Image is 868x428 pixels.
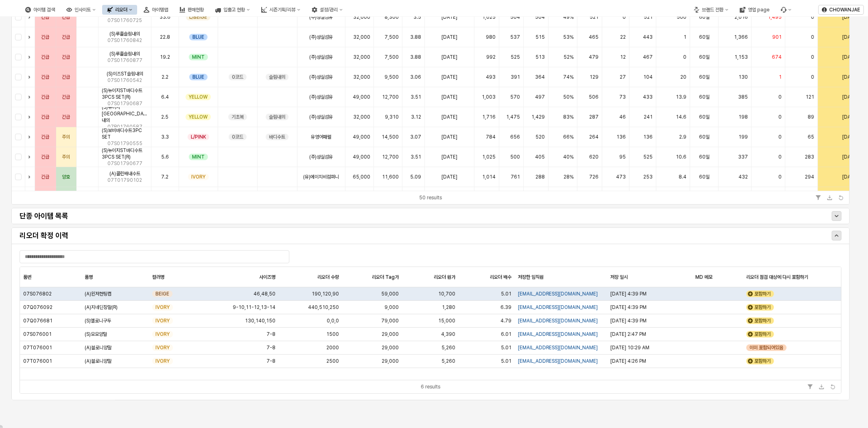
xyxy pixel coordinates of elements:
span: 391 [511,74,520,80]
span: 리오더 Tag가 [372,274,399,280]
span: 12,700 [382,154,399,160]
span: 3.3 [161,134,169,140]
span: [DATE] [842,114,858,120]
div: Expand row [25,127,36,147]
span: 2.2 [162,74,168,80]
div: 입출고 현황 [223,7,245,13]
div: 리오더 [115,7,127,13]
span: [DATE] [442,174,457,180]
div: Expand row [25,87,36,107]
span: 515 [536,34,545,40]
span: 0 [623,14,626,20]
button: 시즌기획/리뷰 [256,5,305,15]
span: 901 [772,34,782,40]
span: [DATE] [842,134,858,140]
span: 19.2 [160,54,170,60]
div: 영업 page [748,7,770,13]
span: [DATE] [842,74,858,80]
h4: 리오더 확정 이력 [20,232,634,240]
button: Show [832,211,842,221]
span: 바디수트 [269,134,285,140]
span: 7,500 [385,34,399,40]
span: 긴급 [62,74,70,80]
span: 500 [510,154,520,160]
span: 9,310 [385,114,399,120]
div: Expand row [25,107,36,127]
span: 리오더 배수 [490,274,512,280]
span: 136 [643,134,653,140]
span: 479 [589,54,599,60]
span: 364 [535,74,545,80]
span: 1,025 [482,14,496,20]
div: Expand row [25,47,36,67]
span: 긴급 [41,14,49,20]
span: 주의 [62,154,70,160]
span: 12 [620,54,626,60]
span: 60일 [699,74,710,80]
span: 3.88 [410,34,421,40]
span: 3.06 [410,74,421,80]
span: 53% [563,34,574,40]
div: 인사이트 [61,5,101,15]
div: Expand row [25,7,36,27]
span: 60일 [699,54,710,60]
button: 아이템맵 [139,5,173,15]
span: MINT [192,154,205,160]
span: (주)성실섬유 [309,94,333,100]
span: [DATE] [442,114,457,120]
div: 판매현황 [175,5,209,15]
span: 32,000 [353,74,370,80]
span: 저장 일시 [610,274,628,280]
div: 리오더 [102,5,137,15]
span: 긴급 [41,34,49,40]
span: (S)뉴이지[GEOGRAPHIC_DATA]내의 [102,104,148,124]
span: 992 [486,54,496,60]
span: IVORY [191,174,206,180]
div: Table toolbar [12,191,849,204]
span: 49,000 [353,154,370,160]
span: 497 [535,94,545,100]
h4: 단종 아이템 목록 [20,212,634,220]
span: 73 [619,94,626,100]
span: 07S01790687 [107,100,142,107]
span: 긴급 [62,54,70,60]
span: (S)뉴이지ST바디수트3PCS SET(R) [102,147,148,160]
span: 12,700 [382,94,399,100]
button: Refresh [836,193,846,203]
span: 07R01760587 [107,124,142,130]
span: 287 [589,114,599,120]
p: CHOWANJAE [829,7,860,13]
span: MINT [192,54,205,60]
span: 13.9 [676,94,687,100]
span: 49,000 [353,94,370,100]
span: 784 [486,134,496,140]
span: 104 [643,74,653,80]
span: 주의 [62,134,70,140]
div: 인사이트 [74,7,91,13]
span: 3.12 [411,114,421,120]
span: (주)성실섬유 [309,114,333,120]
span: 1,716 [482,114,496,120]
span: 0 [778,94,782,100]
span: 14.6 [676,114,687,120]
span: 49,000 [353,134,370,140]
span: 130 [739,74,748,80]
span: (S)이즈ST슬림내의 [107,71,143,77]
span: 28% [564,174,574,180]
span: 0 [811,34,814,40]
span: 1 [684,34,687,40]
span: 32,000 [353,54,370,60]
span: 726 [589,174,599,180]
span: 288 [536,174,545,180]
span: (S)보비바디수트3PC SET [102,127,148,140]
span: 60일 [699,14,710,20]
span: 521 [590,14,599,20]
button: Download [825,193,835,203]
span: 1,495 [768,14,782,20]
span: 60일 [699,114,710,120]
span: 570 [510,94,520,100]
span: 6.4 [161,94,169,100]
div: 브랜드 전환 [689,5,733,15]
a: [EMAIL_ADDRESS][DOMAIN_NAME] [518,318,598,324]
